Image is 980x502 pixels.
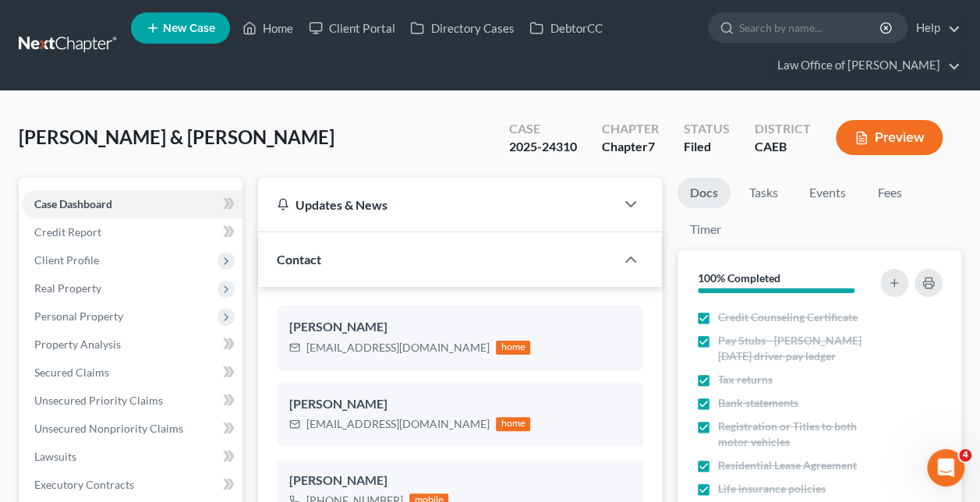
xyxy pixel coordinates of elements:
[34,197,112,210] span: Case Dashboard
[277,196,596,213] div: Updates & News
[959,449,971,461] span: 4
[718,309,858,325] span: Credit Counseling Certificate
[496,417,530,431] div: home
[648,139,655,154] span: 7
[34,450,76,463] span: Lawsuits
[306,340,490,355] div: [EMAIL_ADDRESS][DOMAIN_NAME]
[22,331,242,359] a: Property Analysis
[34,281,101,295] span: Real Property
[684,138,730,156] div: Filed
[34,309,123,323] span: Personal Property
[34,422,183,435] span: Unsecured Nonpriority Claims
[739,13,882,42] input: Search by name...
[755,138,811,156] div: CAEB
[163,23,215,34] span: New Case
[509,138,577,156] div: 2025-24310
[522,14,610,42] a: DebtorCC
[289,472,631,490] div: [PERSON_NAME]
[22,471,242,499] a: Executory Contracts
[289,395,631,414] div: [PERSON_NAME]
[235,14,301,42] a: Home
[797,178,858,208] a: Events
[602,138,659,156] div: Chapter
[836,120,943,155] button: Preview
[22,218,242,246] a: Credit Report
[22,190,242,218] a: Case Dashboard
[19,125,334,148] span: [PERSON_NAME] & [PERSON_NAME]
[301,14,402,42] a: Client Portal
[289,318,631,337] div: [PERSON_NAME]
[678,214,734,245] a: Timer
[602,120,659,138] div: Chapter
[718,458,857,473] span: Residential Lease Agreement
[769,51,961,80] a: Law Office of [PERSON_NAME]
[34,253,99,267] span: Client Profile
[402,14,522,42] a: Directory Cases
[718,481,826,497] span: Life insurance policies
[496,341,530,355] div: home
[927,449,964,486] iframe: Intercom live chat
[718,419,877,450] span: Registration or Titles to both motor vehicles
[684,120,730,138] div: Status
[306,416,490,432] div: [EMAIL_ADDRESS][DOMAIN_NAME]
[718,372,773,387] span: Tax returns
[22,415,242,443] a: Unsecured Nonpriority Claims
[22,359,242,387] a: Secured Claims
[698,271,780,285] strong: 100% Completed
[678,178,731,208] a: Docs
[34,225,101,239] span: Credit Report
[22,443,242,471] a: Lawsuits
[737,178,791,208] a: Tasks
[718,395,798,411] span: Bank statements
[34,366,109,379] span: Secured Claims
[22,387,242,415] a: Unsecured Priority Claims
[718,333,877,364] span: Pay Stubs - [PERSON_NAME][DATE] driver pay ledger
[34,338,121,351] span: Property Analysis
[34,478,134,491] span: Executory Contracts
[755,120,811,138] div: District
[908,14,961,42] a: Help
[509,120,577,138] div: Case
[34,394,163,407] span: Unsecured Priority Claims
[865,178,915,208] a: Fees
[277,252,321,267] span: Contact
